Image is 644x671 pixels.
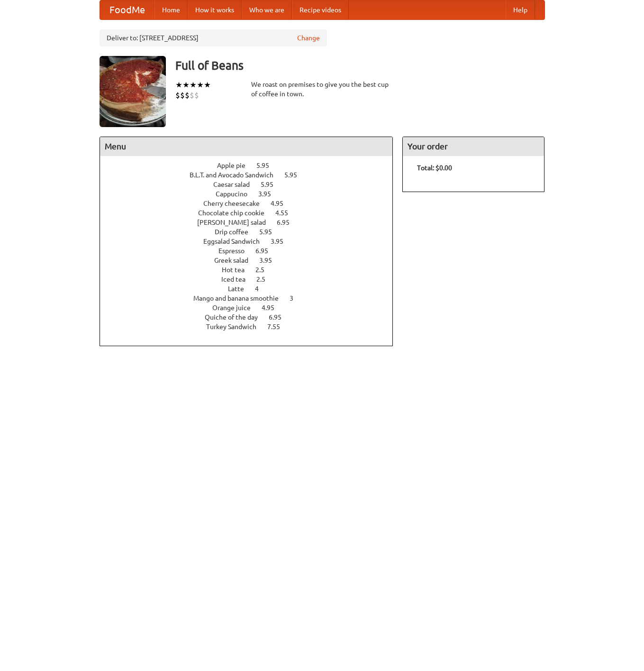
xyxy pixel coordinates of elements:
a: Mango and banana smoothie 3 [193,294,311,302]
li: $ [175,90,180,101]
a: Quiche of the day 6.95 [205,313,299,321]
h4: Your order [403,137,544,156]
li: ★ [182,80,190,90]
a: Orange juice 4.95 [212,304,292,312]
a: [PERSON_NAME] salad 6.95 [197,219,307,226]
span: 3.95 [271,238,293,245]
a: Hot tea 2.5 [222,266,282,274]
a: Greek salad 3.95 [214,257,290,264]
span: Hot tea [222,266,254,274]
a: Drip coffee 5.95 [215,228,290,236]
a: Caesar salad 5.95 [213,181,291,188]
a: Espresso 6.95 [218,247,286,255]
span: 5.95 [256,162,279,169]
span: 4.55 [275,209,298,217]
a: Recipe videos [292,0,349,19]
span: [PERSON_NAME] salad [197,219,275,226]
span: 5.95 [284,171,307,179]
a: Apple pie 5.95 [217,162,287,169]
a: Change [297,33,320,43]
span: 5.95 [261,181,283,188]
div: Deliver to: [STREET_ADDRESS] [100,29,327,46]
span: 2.5 [256,276,275,283]
span: 2.5 [255,266,274,274]
span: B.L.T. and Avocado Sandwich [190,171,283,179]
span: 6.95 [277,219,299,226]
span: Espresso [218,247,254,255]
span: 3 [290,294,303,302]
a: Help [506,0,535,19]
a: Home [154,0,188,19]
li: $ [194,90,199,101]
span: Iced tea [221,276,255,283]
span: Orange juice [212,304,260,312]
span: Greek salad [214,257,258,264]
b: Total: $0.00 [417,164,452,172]
span: 4.95 [271,200,293,207]
a: Cappucino 3.95 [216,190,289,198]
a: How it works [188,0,242,19]
span: Drip coffee [215,228,258,236]
li: ★ [197,80,204,90]
span: Mango and banana smoothie [193,294,288,302]
li: $ [190,90,194,101]
a: Eggsalad Sandwich 3.95 [203,238,301,245]
a: B.L.T. and Avocado Sandwich 5.95 [190,171,315,179]
span: Chocolate chip cookie [198,209,274,217]
li: ★ [204,80,211,90]
span: Quiche of the day [205,313,267,321]
span: Caesar salad [213,181,259,188]
span: 5.95 [259,228,281,236]
span: Latte [228,285,254,293]
img: angular.jpg [100,56,166,127]
h4: Menu [100,137,393,156]
li: $ [185,90,190,101]
li: ★ [175,80,182,90]
a: FoodMe [100,0,154,19]
span: 6.95 [255,247,278,255]
a: Turkey Sandwich 7.55 [206,323,298,331]
a: Chocolate chip cookie 4.55 [198,209,306,217]
li: ★ [190,80,197,90]
a: Who we are [242,0,292,19]
span: Cherry cheesecake [203,200,269,207]
h3: Full of Beans [175,56,545,75]
a: Latte 4 [228,285,276,293]
span: 6.95 [269,313,291,321]
div: We roast on premises to give you the best cup of coffee in town. [251,80,393,99]
span: Turkey Sandwich [206,323,266,331]
span: 4 [255,285,268,293]
li: $ [180,90,185,101]
a: Cherry cheesecake 4.95 [203,200,301,207]
span: Eggsalad Sandwich [203,238,269,245]
span: Apple pie [217,162,255,169]
span: 4.95 [262,304,284,312]
a: Iced tea 2.5 [221,276,283,283]
span: Cappucino [216,190,257,198]
span: 7.55 [267,323,290,331]
span: 3.95 [258,190,281,198]
span: 3.95 [259,257,281,264]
